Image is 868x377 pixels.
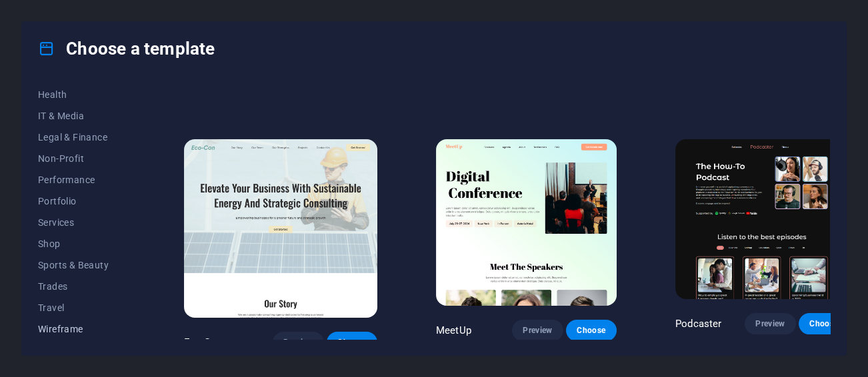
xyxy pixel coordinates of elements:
span: Preview [283,337,313,348]
button: Portfolio [38,190,125,212]
button: Travel [38,297,125,318]
button: Non-Profit [38,148,125,169]
span: Preview [755,318,785,329]
span: Choose [809,318,839,329]
img: Podcaster [675,139,849,299]
button: Services [38,212,125,233]
span: Services [38,217,125,228]
img: MeetUp [436,139,617,306]
button: Preview [745,313,795,334]
button: Shop [38,233,125,254]
button: Preview [512,320,563,341]
button: Trades [38,276,125,297]
img: Eco-Con [184,139,377,318]
span: Legal & Finance [38,132,125,143]
button: Health [38,84,125,105]
span: Shop [38,238,125,249]
span: Non-Profit [38,153,125,164]
span: Wireframe [38,324,125,334]
button: Choose [799,313,849,334]
button: Sports & Beauty [38,254,125,276]
button: Performance [38,169,125,190]
button: Preview [273,332,323,353]
button: Wireframe [38,318,125,340]
span: Portfolio [38,196,125,206]
span: Sports & Beauty [38,260,125,270]
span: Travel [38,302,125,313]
span: Trades [38,281,125,292]
button: Legal & Finance [38,127,125,148]
span: Health [38,89,125,100]
p: MeetUp [436,324,471,337]
span: Performance [38,175,125,185]
p: Podcaster [675,317,721,330]
span: IT & Media [38,111,125,121]
span: Choose [337,337,367,348]
button: Choose [327,332,377,353]
button: Choose [566,320,617,341]
h4: Choose a template [38,38,215,59]
button: IT & Media [38,105,125,127]
span: Preview [523,325,552,336]
p: Eco-Con [184,336,223,349]
span: Choose [577,325,606,336]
